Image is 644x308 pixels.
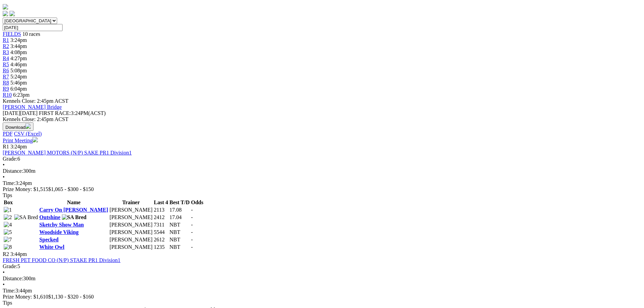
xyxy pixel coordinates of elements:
span: - [191,237,193,242]
div: Kennels Close: 2:45pm ACST [3,116,641,122]
a: R9 [3,86,9,92]
a: R6 [3,68,9,73]
span: 6:23pm [13,92,30,98]
img: 1 [4,207,12,213]
td: NBT [169,229,190,236]
input: Select date [3,24,63,31]
img: download.svg [25,123,31,129]
a: R3 [3,49,9,55]
a: [PERSON_NAME] MOTORS (N/P) SAKE PR1 Division1 [3,150,132,156]
span: $1,065 - $300 - $150 [48,186,94,192]
span: • [3,269,5,275]
img: 8 [4,244,12,250]
a: R1 [3,37,9,43]
td: 17.08 [169,207,190,213]
div: 3:24pm [3,180,641,186]
span: Tips [3,300,12,306]
span: Distance: [3,168,23,174]
img: SA Bred [62,214,87,220]
td: 1235 [153,244,168,251]
td: [PERSON_NAME] [109,207,153,213]
td: [PERSON_NAME] [109,221,153,228]
span: 3:24PM(ACST) [39,110,106,116]
a: CSV (Excel) [14,131,42,137]
span: 3:24pm [10,37,27,43]
th: Last 4 [153,199,168,206]
a: FIELDS [3,31,21,37]
span: [DATE] [3,110,38,116]
td: 7311 [153,221,168,228]
span: 4:08pm [10,49,27,55]
span: - [191,222,193,228]
td: [PERSON_NAME] [109,229,153,236]
td: 5544 [153,229,168,236]
span: - [191,207,193,213]
div: 6 [3,156,641,162]
img: twitter.svg [9,11,15,16]
a: Carry On [PERSON_NAME] [39,207,108,213]
span: - [191,229,193,235]
th: Name [39,199,109,206]
div: 300m [3,168,641,174]
span: Grade: [3,263,18,269]
th: Best T/D [169,199,190,206]
a: PDF [3,131,13,137]
div: Download [3,131,641,137]
img: 5 [4,229,12,235]
td: 2412 [153,214,168,221]
span: 4:27pm [10,55,27,61]
span: Tips [3,192,12,198]
span: 10 races [22,31,40,37]
a: FRESH PET FOOD CO (N/P) STAKE PR1 Division1 [3,257,120,263]
span: 5:08pm [10,68,27,73]
a: R8 [3,80,9,86]
span: Time: [3,288,16,293]
span: • [3,174,5,180]
a: R4 [3,55,9,61]
span: Kennels Close: 2:45pm ACST [3,98,68,104]
span: Time: [3,180,16,186]
td: NBT [169,221,190,228]
td: 2612 [153,236,168,243]
th: Trainer [109,199,153,206]
span: [DATE] [3,110,20,116]
span: R2 [3,251,9,257]
span: Distance: [3,276,23,281]
div: Prize Money: $1,610 [3,294,641,300]
span: 3:44pm [10,251,27,257]
span: 5:24pm [10,74,27,79]
img: 7 [4,237,12,243]
div: 300m [3,276,641,282]
a: Sketchy Show Man [39,222,84,228]
td: [PERSON_NAME] [109,236,153,243]
a: R7 [3,74,9,79]
div: 3:44pm [3,288,641,294]
span: 6:04pm [10,86,27,92]
a: Print Meeting [3,138,38,143]
span: Box [4,199,13,205]
td: 2113 [153,207,168,213]
img: facebook.svg [3,11,8,16]
img: logo-grsa-white.png [3,4,8,9]
span: 3:24pm [10,144,27,149]
span: • [3,282,5,287]
img: 4 [4,222,12,228]
span: FIRST RACE: [39,110,71,116]
td: NBT [169,244,190,251]
img: SA Bred [14,214,38,220]
a: Woodside Viking [39,229,78,235]
span: $1,130 - $320 - $160 [48,294,94,300]
button: Download [3,122,33,131]
a: R10 [3,92,12,98]
div: Prize Money: $1,515 [3,186,641,192]
span: - [191,244,193,250]
a: Specked [39,237,58,242]
span: R5 [3,62,9,67]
